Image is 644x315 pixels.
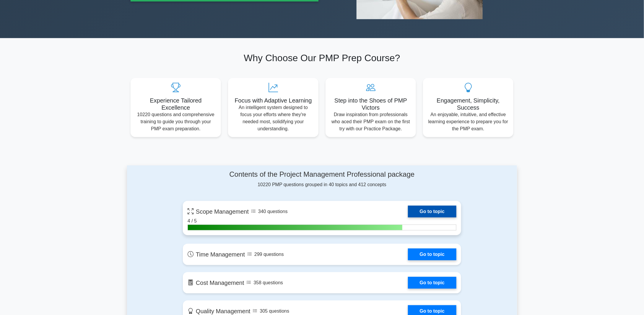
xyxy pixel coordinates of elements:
[135,97,216,111] h5: Experience Tailored Excellence
[183,170,461,179] h4: Contents of the Project Management Professional package
[428,97,509,111] h5: Engagement, Simplicity, Success
[183,170,461,188] div: 10220 PMP questions grouped in 40 topics and 412 concepts
[330,111,411,132] p: Draw inspiration from professionals who aced their PMP exam on the first try with our Practice Pa...
[428,111,509,132] p: An enjoyable, intuitive, and effective learning experience to prepare you for the PMP exam.
[131,52,513,64] h2: Why Choose Our PMP Prep Course?
[408,206,456,217] a: Go to topic
[233,97,314,104] h5: Focus with Adaptive Learning
[408,249,456,260] a: Go to topic
[330,97,411,111] h5: Step into the Shoes of PMP Victors
[135,111,216,132] p: 10220 questions and comprehensive training to guide you through your PMP exam preparation.
[408,277,456,289] a: Go to topic
[233,104,314,132] p: An intelligent system designed to focus your efforts where they're needed most, solidifying your ...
